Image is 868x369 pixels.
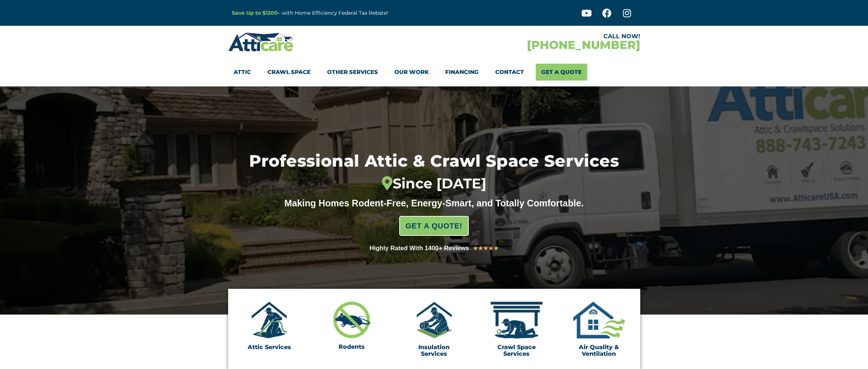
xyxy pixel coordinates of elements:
i: ★ [493,244,499,253]
h1: Professional Attic & Crawl Space Services [211,153,657,192]
div: Since [DATE] [211,175,657,192]
a: Other Services [327,64,378,81]
div: Highly Rated With 1400+ Reviews [369,243,469,253]
a: Attic [234,64,251,81]
a: Attic Services [248,344,291,351]
a: Contact [495,64,524,81]
div: Making Homes Rodent-Free, Energy-Smart, and Totally Comfortable. [270,198,598,209]
a: Crawl Space [268,64,311,81]
a: GET A QUOTE! [399,216,469,236]
a: Rodents [339,343,365,350]
i: ★ [473,244,478,253]
i: ★ [478,244,483,253]
span: GET A QUOTE! [405,219,463,233]
a: Financing [445,64,479,81]
p: – with Home Efficiency Federal Tax Rebate! [232,9,470,17]
a: Crawl Space Services [497,344,536,357]
a: Our Work [394,64,429,81]
a: Save Up to $1200 [232,10,278,16]
i: ★ [488,244,493,253]
nav: Menu [234,64,635,81]
i: ★ [483,244,488,253]
a: Air Quality & Ventilation [579,344,619,357]
a: Get A Quote [536,64,587,81]
div: 5/5 [473,244,499,253]
div: CALL NOW! [434,33,640,39]
a: Insulation Services [418,344,450,357]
